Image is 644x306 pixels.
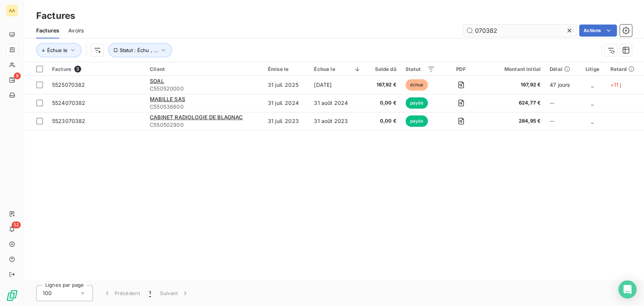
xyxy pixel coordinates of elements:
span: payée [406,115,428,127]
span: _ [591,100,593,106]
td: 31 juil. 2024 [263,94,310,112]
span: _ [591,81,593,88]
span: 5524070382 [52,100,86,106]
img: Logo LeanPay [6,289,18,301]
td: -- [545,94,579,112]
div: Échue le [314,66,361,72]
div: Délai [550,66,575,72]
div: AA [6,5,18,17]
div: Litige [584,66,601,72]
button: Actions [579,25,617,37]
span: 0,00 € [370,117,397,125]
h3: Factures [36,9,75,23]
div: Retard [610,66,639,72]
span: 5523070382 [52,118,86,124]
span: 624,77 € [487,99,541,107]
span: +11 j [610,81,621,88]
td: 31 août 2023 [309,112,365,130]
td: 31 août 2024 [309,94,365,112]
span: 167,92 € [487,81,541,89]
td: [DATE] [309,76,365,94]
span: C550520000 [150,85,259,92]
td: 31 juil. 2025 [263,76,310,94]
span: Factures [36,27,59,34]
div: Solde dû [370,66,397,72]
button: Précédent [99,285,144,301]
span: Échue le [47,47,68,53]
span: Statut : Échu , ... [120,47,158,53]
span: _ [591,118,593,124]
span: échue [406,79,428,91]
div: Émise le [268,66,305,72]
span: 5525070382 [52,81,85,88]
div: Statut [406,66,435,72]
span: Avoirs [68,27,84,34]
span: payée [406,97,428,109]
span: C550536600 [150,103,259,111]
td: 47 jours [545,76,579,94]
div: Open Intercom Messenger [618,280,636,298]
div: PDF [444,66,478,72]
span: 0,00 € [370,99,397,107]
span: SOAL [150,78,164,84]
span: C550502900 [150,121,259,129]
span: 9 [14,72,21,79]
td: 31 juil. 2023 [263,112,310,130]
button: Suivant [155,285,194,301]
button: 1 [144,285,155,301]
span: 1 [149,289,151,297]
td: -- [545,112,579,130]
div: Montant initial [487,66,541,72]
span: 167,92 € [370,81,397,89]
button: Statut : Échu , ... [108,43,172,57]
span: CABINET RADIOLOGIE DE BLAGNAC [150,114,243,120]
button: Échue le [36,43,81,57]
span: 52 [12,221,21,228]
div: Client [150,66,259,72]
input: Rechercher [463,25,576,37]
span: 3 [74,66,81,72]
span: Facture [52,66,71,72]
span: MABILLE SAS [150,96,185,102]
span: 100 [43,289,52,297]
span: 284,95 € [487,117,541,125]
